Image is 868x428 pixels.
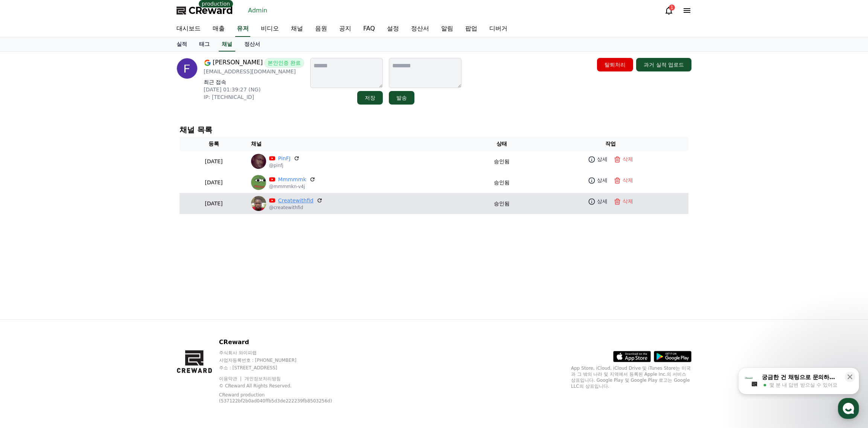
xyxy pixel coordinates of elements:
[571,365,691,389] p: App Store, iCloud, iCloud Drive 및 iTunes Store는 미국과 그 밖의 나라 및 지역에서 등록된 Apple Inc.의 서비스 상표입니다. Goo...
[219,357,351,363] p: 사업자등록번호 : [PHONE_NUMBER]
[204,78,304,86] p: 최근 접속
[183,158,245,165] p: [DATE]
[381,21,405,37] a: 설정
[357,91,383,105] button: 저장
[116,250,125,256] span: 설정
[597,176,608,184] p: 상세
[278,155,291,162] a: PinFJ
[235,21,250,37] a: 유저
[664,6,673,15] a: 1
[623,155,633,163] p: 삭제
[219,37,235,52] a: 채널
[623,197,633,205] p: 삭제
[251,196,266,211] img: Createwithfid
[597,155,608,163] p: 상세
[171,21,207,37] a: 대시보드
[180,126,688,134] h4: 채널 목록
[183,200,245,208] p: [DATE]
[219,376,243,381] a: 이용약관
[204,68,304,75] p: [EMAIL_ADDRESS][DOMAIN_NAME]
[219,365,351,371] p: 주소 : [STREET_ADDRESS]
[180,137,248,151] th: 등록
[171,37,193,52] a: 실적
[50,238,97,257] a: 대화
[255,21,285,37] a: 비디오
[389,91,414,105] button: 발송
[2,238,50,257] a: 홈
[597,197,608,205] p: 상세
[669,5,675,11] div: 1
[494,179,510,187] p: 승인됨
[533,137,688,151] th: 작업
[189,5,233,17] span: CReward
[204,86,304,93] p: [DATE] 01:39:27 (NG)
[207,21,231,37] a: 매출
[586,196,609,207] a: 상세
[264,58,304,68] span: 본인인증 완료
[459,21,483,37] a: 팝업
[586,175,609,186] a: 상세
[238,37,266,52] a: 정산서
[219,383,351,389] p: © CReward All Rights Reserved.
[245,376,281,381] a: 개인정보처리방침
[24,250,28,256] span: 홈
[597,58,633,71] button: 탈퇴처리
[285,21,309,37] a: 채널
[586,154,609,165] a: 상세
[219,338,351,347] p: CReward
[269,162,300,168] p: @pinfj
[97,238,145,257] a: 설정
[204,93,304,101] p: IP: [TECHNICAL_ID]
[309,21,333,37] a: 음원
[636,58,691,71] button: 과거 실적 업로드
[219,350,351,356] p: 주식회사 와이피랩
[251,154,266,169] img: PinFJ
[69,250,78,256] span: 대화
[177,5,233,17] a: CReward
[278,197,314,205] a: Createwithfid
[357,21,381,37] a: FAQ
[213,58,263,68] span: [PERSON_NAME]
[183,179,245,187] p: [DATE]
[612,175,635,186] button: 삭제
[269,184,315,190] p: @mmmmkn-v4j
[269,205,323,211] p: @createwithfid
[612,196,635,207] button: 삭제
[333,21,357,37] a: 공지
[245,5,270,17] a: Admin
[248,137,471,151] th: 채널
[612,154,635,165] button: 삭제
[471,137,533,151] th: 상태
[483,21,513,37] a: 디버거
[177,58,198,79] img: profile image
[193,37,216,52] a: 태그
[278,176,306,184] a: Mmmmmk
[405,21,435,37] a: 정산서
[219,392,340,404] p: CReward production (537122bf2b0ad040ffb5d3de222239fb8503256d)
[251,175,266,190] img: Mmmmmk
[494,158,510,165] p: 승인됨
[494,200,510,208] p: 승인됨
[623,176,633,184] p: 삭제
[435,21,459,37] a: 알림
